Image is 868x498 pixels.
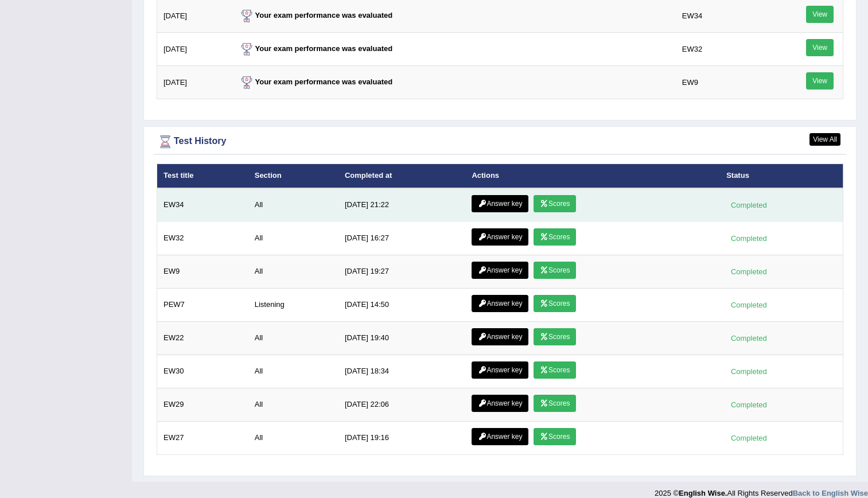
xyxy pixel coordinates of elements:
th: Test title [157,164,248,188]
td: [DATE] 19:40 [338,321,466,355]
a: Back to English Wise [793,489,868,497]
a: Answer key [472,195,528,212]
a: View [806,39,834,56]
td: Listening [248,288,338,321]
div: Completed [726,332,771,344]
div: Completed [726,199,771,211]
td: [DATE] 19:27 [338,255,466,288]
strong: Your exam performance was evaluated [238,77,393,86]
td: [DATE] 16:27 [338,221,466,255]
a: View [806,6,834,23]
a: View All [809,133,840,146]
a: Answer key [472,228,528,246]
div: Test History [157,133,843,150]
td: EW9 [676,66,774,99]
th: Section [248,164,338,188]
td: [DATE] 22:06 [338,388,466,421]
td: All [248,355,338,388]
div: Completed [726,299,771,311]
td: EW32 [676,33,774,66]
td: EW22 [157,321,248,355]
td: All [248,321,338,355]
div: Completed [726,232,771,244]
a: Scores [534,295,576,312]
a: Answer key [472,361,528,379]
td: [DATE] 14:50 [338,288,466,321]
th: Completed at [338,164,466,188]
td: EW27 [157,421,248,454]
td: [DATE] 19:16 [338,421,466,454]
strong: Your exam performance was evaluated [238,11,393,20]
div: Completed [726,266,771,278]
td: [DATE] [157,66,232,99]
div: Completed [726,399,771,411]
td: EW32 [157,221,248,255]
td: EW30 [157,355,248,388]
a: Scores [534,328,576,345]
a: Scores [534,395,576,412]
td: PEW7 [157,288,248,321]
a: Answer key [472,295,528,312]
td: EW34 [157,188,248,222]
a: Scores [534,428,576,445]
a: Answer key [472,395,528,412]
a: Scores [534,195,576,212]
td: All [248,388,338,421]
th: Status [720,164,843,188]
strong: Your exam performance was evaluated [238,44,393,53]
td: All [248,188,338,222]
a: Answer key [472,328,528,345]
strong: English Wise. [679,489,727,497]
div: Completed [726,365,771,378]
td: All [248,421,338,454]
td: [DATE] [157,33,232,66]
td: All [248,255,338,288]
a: Scores [534,228,576,246]
a: Answer key [472,428,528,445]
td: EW9 [157,255,248,288]
a: Answer key [472,262,528,279]
td: [DATE] 21:22 [338,188,466,222]
td: [DATE] 18:34 [338,355,466,388]
a: Scores [534,262,576,279]
a: View [806,72,834,90]
td: EW29 [157,388,248,421]
a: Scores [534,361,576,379]
div: Completed [726,432,771,444]
th: Actions [465,164,720,188]
td: All [248,221,338,255]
